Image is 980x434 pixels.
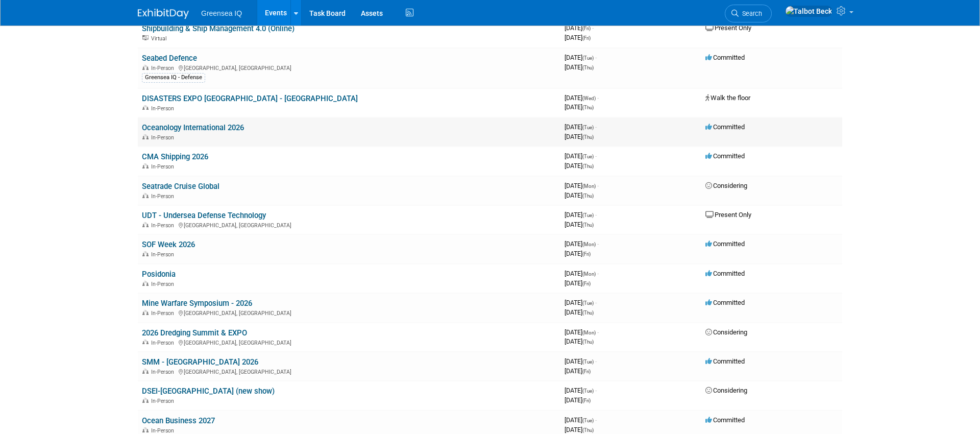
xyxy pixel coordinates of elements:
img: In-Person Event [142,193,149,198]
span: (Tue) [582,125,594,130]
div: [GEOGRAPHIC_DATA], [GEOGRAPHIC_DATA] [142,338,556,346]
span: [DATE] [565,337,594,345]
span: (Tue) [582,154,594,159]
span: In-Person [151,222,177,229]
span: Virtual [151,35,169,42]
span: (Thu) [582,339,594,345]
span: In-Person [151,163,177,170]
span: [DATE] [565,396,591,404]
span: (Mon) [582,330,596,335]
span: (Thu) [582,134,594,140]
span: [DATE] [565,387,597,394]
span: [DATE] [565,308,594,316]
span: - [597,270,599,277]
span: [DATE] [565,221,594,228]
img: Virtual Event [142,35,149,40]
span: (Mon) [582,242,596,247]
span: Committed [705,270,745,277]
span: In-Person [151,65,177,71]
span: Present Only [705,24,751,32]
img: In-Person Event [142,398,149,403]
span: Considering [705,182,747,189]
span: - [595,152,597,160]
img: In-Person Event [142,163,149,168]
span: - [597,182,599,189]
span: [DATE] [565,94,599,102]
span: In-Person [151,310,177,317]
a: 2026 Dredging Summit & EXPO [142,328,247,337]
a: SMM - [GEOGRAPHIC_DATA] 2026 [142,357,258,367]
span: (Tue) [582,418,594,423]
span: (Thu) [582,193,594,199]
span: Committed [705,416,745,424]
span: (Fri) [582,26,591,31]
span: Greensea IQ [201,9,242,17]
span: Committed [705,357,745,365]
span: In-Person [151,105,177,112]
span: (Thu) [582,65,594,70]
span: In-Person [151,340,177,346]
a: DSEI-[GEOGRAPHIC_DATA] (new show) [142,387,275,396]
span: [DATE] [565,279,591,287]
span: (Mon) [582,271,596,277]
span: - [595,123,597,131]
span: (Fri) [582,369,591,374]
span: [DATE] [565,152,597,160]
a: CMA Shipping 2026 [142,152,208,161]
span: Committed [705,299,745,306]
span: (Fri) [582,398,591,403]
img: In-Person Event [142,134,149,139]
span: [DATE] [565,133,594,140]
span: [DATE] [565,357,597,365]
span: In-Person [151,281,177,287]
a: DISASTERS EXPO [GEOGRAPHIC_DATA] - [GEOGRAPHIC_DATA] [142,94,358,103]
span: In-Person [151,251,177,258]
span: (Thu) [582,427,594,433]
span: In-Person [151,369,177,375]
img: In-Person Event [142,222,149,227]
a: Ocean Business 2027 [142,416,215,425]
span: In-Person [151,193,177,200]
span: - [597,328,599,336]
img: In-Person Event [142,369,149,374]
a: Oceanology International 2026 [142,123,244,132]
span: [DATE] [565,63,594,71]
span: [DATE] [565,250,591,257]
a: UDT - Undersea Defense Technology [142,211,266,220]
img: In-Person Event [142,251,149,256]
span: [DATE] [565,270,599,277]
span: Committed [705,152,745,160]
span: - [595,387,597,394]
span: [DATE] [565,34,591,41]
span: (Thu) [582,222,594,228]
div: [GEOGRAPHIC_DATA], [GEOGRAPHIC_DATA] [142,308,556,317]
span: - [595,357,597,365]
span: Committed [705,123,745,131]
img: Talbot Beck [785,6,832,17]
span: Committed [705,240,745,248]
span: - [595,54,597,61]
span: - [597,240,599,248]
a: Seatrade Cruise Global [142,182,219,191]
span: (Tue) [582,212,594,218]
div: Greensea IQ - Defense [142,73,205,82]
a: Search [725,5,772,22]
span: Considering [705,387,747,394]
span: [DATE] [565,123,597,131]
span: - [595,211,597,219]
div: [GEOGRAPHIC_DATA], [GEOGRAPHIC_DATA] [142,63,556,71]
span: [DATE] [565,103,594,111]
span: Present Only [705,211,751,219]
a: SOF Week 2026 [142,240,195,249]
span: In-Person [151,134,177,141]
span: - [595,416,597,424]
span: (Fri) [582,35,591,41]
span: (Tue) [582,359,594,365]
span: (Thu) [582,310,594,316]
span: Walk the floor [705,94,750,102]
span: [DATE] [565,162,594,170]
span: (Fri) [582,281,591,286]
img: In-Person Event [142,427,149,432]
span: [DATE] [565,24,594,32]
span: (Fri) [582,251,591,257]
